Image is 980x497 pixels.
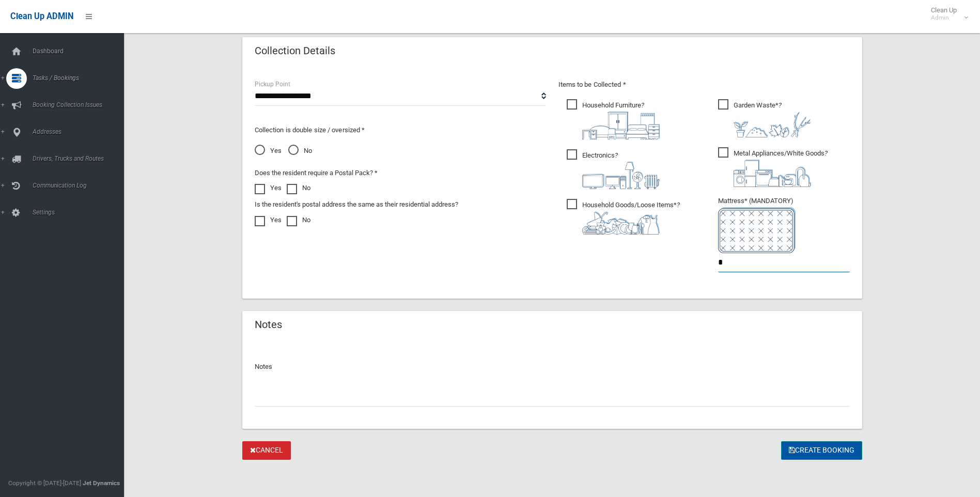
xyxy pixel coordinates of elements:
img: e7408bece873d2c1783593a074e5cb2f.png [718,207,796,253]
span: Metal Appliances/White Goods [718,147,828,187]
img: 4fd8a5c772b2c999c83690221e5242e0.png [734,112,811,137]
span: Drivers, Trucks and Routes [29,155,132,162]
label: Is the resident's postal address the same as their residential address? [255,198,458,211]
img: 36c1b0289cb1767239cdd3de9e694f19.png [734,160,811,187]
label: Does the resident require a Postal Pack? * [255,167,378,179]
label: No [287,182,310,194]
span: Mattress* (MANDATORY) [718,197,850,253]
span: Household Goods/Loose Items* [567,199,680,235]
span: Communication Log [29,182,132,189]
span: Clean Up ADMIN [10,11,73,21]
label: No [287,214,310,226]
p: Notes [255,361,850,373]
span: Garden Waste* [718,99,811,137]
img: b13cc3517677393f34c0a387616ef184.png [582,211,660,235]
i: ? [734,149,828,187]
span: Addresses [29,128,132,135]
span: Dashboard [29,48,132,55]
i: ? [582,151,660,189]
a: Cancel [242,441,291,460]
button: Create Booking [781,441,862,460]
span: Settings [29,209,132,216]
label: Yes [255,182,282,194]
span: Tasks / Bookings [29,74,132,82]
img: aa9efdbe659d29b613fca23ba79d85cb.png [582,112,660,139]
small: Admin [931,14,957,22]
label: Yes [255,214,282,226]
i: ? [582,201,680,235]
header: Collection Details [242,41,348,61]
p: Collection is double size / oversized * [255,124,546,136]
p: Items to be Collected * [558,79,850,91]
i: ? [734,101,811,137]
span: Booking Collection Issues [29,101,132,108]
span: Household Furniture [567,99,660,139]
span: No [288,145,312,157]
header: Notes [242,315,294,335]
img: 394712a680b73dbc3d2a6a3a7ffe5a07.png [582,162,660,189]
span: Copyright © [DATE]-[DATE] [8,479,81,487]
i: ? [582,101,660,139]
strong: Jet Dynamics [83,479,120,487]
span: Clean Up [926,6,967,22]
span: Yes [255,145,282,157]
span: Electronics [567,149,660,189]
